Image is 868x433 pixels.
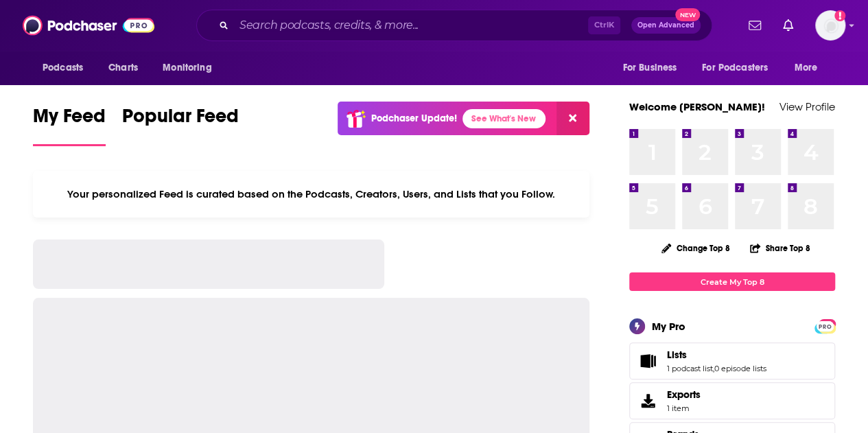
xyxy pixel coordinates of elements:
[817,321,833,331] span: PRO
[629,100,765,113] a: Welcome [PERSON_NAME]!
[462,109,546,128] a: See What's New
[817,320,833,331] a: PRO
[629,382,835,419] a: Exports
[196,10,712,41] div: Search podcasts, credits, & more...
[667,364,713,373] a: 1 podcast list
[667,388,701,401] span: Exports
[652,320,685,333] div: My Pro
[714,364,766,373] a: 0 episode lists
[622,58,677,78] span: For Business
[815,10,845,40] img: User Profile
[33,104,106,136] span: My Feed
[588,16,620,34] span: Ctrl K
[629,342,835,379] span: Lists
[122,104,239,136] span: Popular Feed
[637,22,694,29] span: Open Advanced
[667,349,687,361] span: Lists
[634,351,661,371] a: Lists
[785,55,835,81] button: open menu
[163,58,211,78] span: Monitoring
[779,100,835,113] a: View Profile
[153,55,229,81] button: open menu
[795,58,818,78] span: More
[23,12,154,38] img: Podchaser - Follow, Share and Rate Podcasts
[33,104,106,146] a: My Feed
[99,55,146,81] a: Charts
[629,272,835,291] a: Create My Top 8
[834,10,845,21] svg: Add a profile image
[815,10,845,40] button: Show profile menu
[631,17,701,34] button: Open AdvancedNew
[371,113,457,124] p: Podchaser Update!
[743,14,766,37] a: Show notifications dropdown
[749,235,811,261] button: Share Top 8
[713,364,714,373] span: ,
[702,58,768,78] span: For Podcasters
[667,403,701,413] span: 1 item
[108,58,138,78] span: Charts
[122,104,239,146] a: Popular Feed
[33,171,589,218] div: Your personalized Feed is curated based on the Podcasts, Creators, Users, and Lists that you Follow.
[653,239,738,257] button: Change Top 8
[675,8,700,21] span: New
[815,10,845,40] span: Logged in as COliver
[43,58,83,78] span: Podcasts
[777,14,799,37] a: Show notifications dropdown
[33,55,101,81] button: open menu
[613,55,694,81] button: open menu
[693,55,788,81] button: open menu
[234,14,588,36] input: Search podcasts, credits, & more...
[667,349,766,361] a: Lists
[634,391,661,410] span: Exports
